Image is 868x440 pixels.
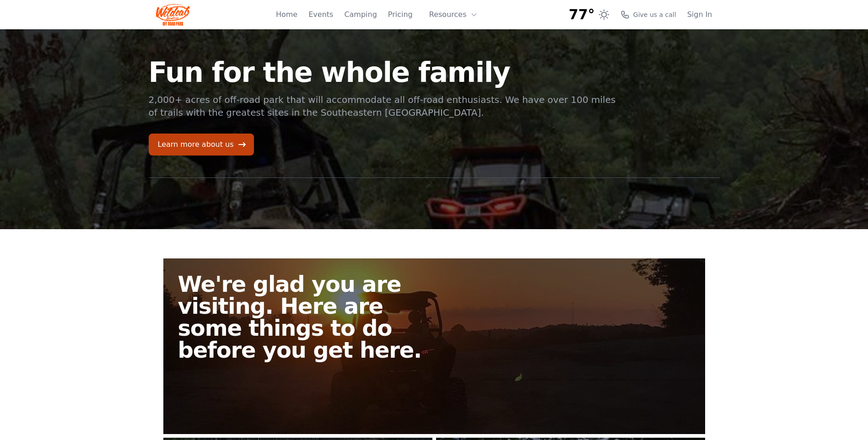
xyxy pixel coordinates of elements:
[149,93,617,119] p: 2,000+ acres of off-road park that will accommodate all off-road enthusiasts. We have over 100 mi...
[149,134,254,156] a: Learn more about us
[633,10,676,19] span: Give us a call
[308,9,333,20] a: Events
[156,4,190,26] img: Wildcat Logo
[687,9,712,20] a: Sign In
[424,5,483,24] button: Resources
[276,9,297,20] a: Home
[569,6,595,23] span: 77°
[149,59,617,86] h1: Fun for the whole family
[388,9,413,20] a: Pricing
[178,273,442,361] h2: We're glad you are visiting. Here are some things to do before you get here.
[620,10,676,19] a: Give us a call
[344,9,377,20] a: Camping
[163,258,705,434] a: We're glad you are visiting. Here are some things to do before you get here.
